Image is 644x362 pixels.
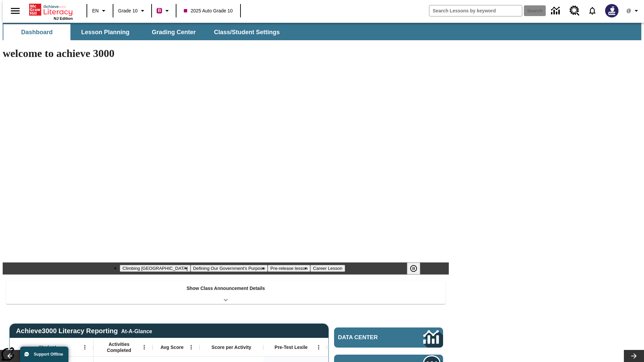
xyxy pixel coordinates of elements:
div: SubNavbar [3,24,286,40]
button: Boost Class color is violet red. Change class color [154,5,174,17]
button: Open Menu [80,342,90,352]
span: Avg Score [160,344,183,350]
div: Pause [407,262,427,275]
div: At-A-Glance [121,327,152,335]
button: Pause [407,262,420,275]
a: Data Center [334,327,443,348]
button: Lesson Planning [72,24,139,40]
button: Support Offline [20,347,68,362]
span: EN [92,7,99,14]
a: Data Center [547,2,566,20]
span: B [158,6,161,15]
button: Slide 1 Climbing Mount Tai [120,265,190,272]
button: Language: EN, Select a language [89,5,111,17]
button: Dashboard [3,24,70,40]
p: Show Class Announcement Details [186,285,265,292]
a: Resource Center, Will open in new tab [566,2,584,20]
span: @ [626,7,631,14]
a: Notifications [584,2,601,19]
button: Lesson carousel, Next [624,350,644,362]
input: search field [429,5,522,16]
span: Pre-Test Lexile [275,344,308,350]
button: Slide 4 Career Lesson [310,265,345,272]
button: Open Menu [186,342,196,352]
button: Profile/Settings [623,5,644,17]
span: Grade 10 [118,7,138,14]
span: Achieve3000 Literacy Reporting [16,327,152,335]
a: Home [29,3,73,16]
span: Support Offline [34,352,63,357]
img: Avatar [605,4,619,17]
button: Slide 3 Pre-release lesson [268,265,310,272]
span: 2025 Auto Grade 10 [184,7,232,14]
button: Open side menu [5,1,25,21]
span: NJ Edition [54,16,73,20]
button: Grading Center [140,24,207,40]
div: Home [29,2,73,20]
span: Data Center [338,334,401,341]
span: Student [39,344,56,350]
button: Open Menu [314,342,324,352]
div: Show Class Announcement Details [6,281,445,304]
button: Class/Student Settings [209,24,285,40]
button: Slide 2 Defining Our Government's Purpose [191,265,268,272]
button: Select a new avatar [601,2,623,19]
div: SubNavbar [3,23,641,40]
button: Open Menu [139,342,149,352]
span: Score per Activity [212,344,252,350]
span: Activities Completed [97,341,141,353]
button: Grade: Grade 10, Select a grade [115,5,149,17]
h1: welcome to achieve 3000 [3,47,449,60]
